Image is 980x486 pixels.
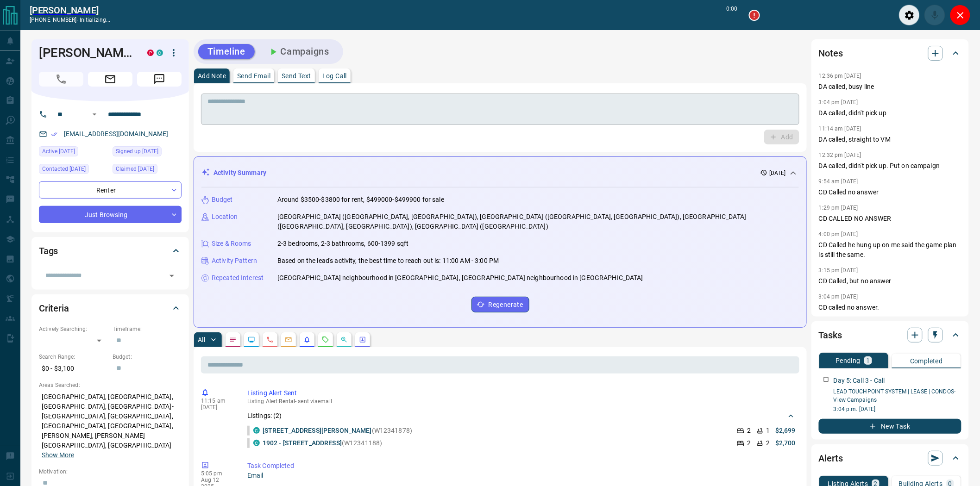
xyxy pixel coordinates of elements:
[766,438,770,448] p: 2
[748,438,751,448] p: 2
[237,73,270,79] p: Send Email
[819,447,961,469] div: Alerts
[819,73,861,79] p: 12:36 pm [DATE]
[201,398,233,404] p: 11:15 am
[819,231,858,237] p: 4:00 pm [DATE]
[899,5,920,25] div: Audio Settings
[39,181,182,199] div: Renter
[322,336,329,343] svg: Requests
[819,214,961,224] p: CD CALLED NO ANSWER
[247,471,796,480] p: Email
[303,336,311,343] svg: Listing Alerts
[819,451,843,466] h2: Alerts
[819,99,858,106] p: 3:04 pm [DATE]
[277,273,643,283] p: [GEOGRAPHIC_DATA] neighbourhood in [GEOGRAPHIC_DATA], [GEOGRAPHIC_DATA] neighbourhood in [GEOGRAP...
[247,411,282,421] p: Listings: ( 2 )
[201,404,233,411] p: [DATE]
[263,438,382,448] p: (W12341188)
[39,301,69,316] h2: Criteria
[51,131,57,137] svg: Email Verified
[30,16,111,24] p: [PHONE_NUMBER] -
[39,72,83,87] span: Call
[471,297,529,312] button: Regenerate
[212,212,238,222] p: Location
[39,467,182,476] p: Motivation:
[819,125,861,132] p: 11:14 am [DATE]
[39,146,108,159] div: Mon Aug 04 2025
[212,239,251,249] p: Size & Rooms
[247,398,796,405] p: Listing Alert : - sent via email
[253,440,260,446] div: condos.ca
[113,146,182,159] div: Tue May 21 2019
[285,336,292,343] svg: Emails
[198,73,226,79] p: Add Note
[39,243,58,258] h2: Tags
[247,407,796,424] div: Listings: (2)
[819,267,858,274] p: 3:15 pm [DATE]
[253,427,260,434] div: condos.ca
[201,164,799,181] div: Activity Summary[DATE]
[64,130,169,137] a: [EMAIL_ADDRESS][DOMAIN_NAME]
[263,439,342,447] a: 1902 - [STREET_ADDRESS]
[39,325,108,333] p: Actively Searching:
[39,206,182,223] div: Just Browsing
[727,5,738,25] p: 0:00
[819,46,843,61] h2: Notes
[834,376,885,386] p: Day 5: Call 3 - Call
[39,389,182,463] p: [GEOGRAPHIC_DATA], [GEOGRAPHIC_DATA], [GEOGRAPHIC_DATA], [GEOGRAPHIC_DATA]-[GEOGRAPHIC_DATA], [GE...
[165,269,178,282] button: Open
[819,324,961,346] div: Tasks
[113,164,182,177] div: Wed May 22 2019
[282,73,311,79] p: Send Text
[834,405,961,413] p: 3:04 p.m. [DATE]
[819,240,961,260] p: CD Called he hung up on me said the game plan is still the same.
[819,293,858,300] p: 3:04 pm [DATE]
[819,161,961,171] p: DA called, didn't pick up. Put on campaign
[39,45,133,60] h1: [PERSON_NAME]
[836,357,861,364] p: Pending
[775,426,796,436] p: $2,699
[198,336,205,343] p: All
[147,50,154,56] div: property.ca
[359,336,366,343] svg: Agent Actions
[819,276,961,286] p: CD Called, but no answer
[42,147,75,156] span: Active [DATE]
[39,164,108,177] div: Mon Aug 11 2025
[819,187,961,197] p: CD Called no answer
[950,5,971,25] div: Close
[30,5,111,16] a: [PERSON_NAME]
[113,325,182,333] p: Timeframe:
[819,303,961,312] p: CD called no answer.
[80,17,111,23] span: initializing...
[819,135,961,144] p: DA called, straight to VM
[322,73,347,79] p: Log Call
[214,168,266,178] p: Activity Summary
[819,82,961,92] p: DA called, busy line
[263,427,372,434] a: [STREET_ADDRESS][PERSON_NAME]
[277,239,409,249] p: 2-3 bedrooms, 2-3 bathrooms, 600-1399 sqft
[113,353,182,361] p: Budget:
[340,336,348,343] svg: Opportunities
[89,109,100,120] button: Open
[819,419,961,434] button: New Task
[39,297,182,319] div: Criteria
[263,426,412,436] p: (W12341878)
[819,178,858,185] p: 9:54 am [DATE]
[212,273,264,283] p: Repeated Interest
[258,44,339,59] button: Campaigns
[748,426,751,436] p: 2
[88,72,132,87] span: Email
[201,470,233,477] p: 5:05 pm
[247,461,796,471] p: Task Completed
[819,152,861,158] p: 12:32 pm [DATE]
[866,357,870,364] p: 1
[39,361,108,376] p: $0 - $3,100
[42,450,74,460] button: Show More
[277,212,799,231] p: [GEOGRAPHIC_DATA] ([GEOGRAPHIC_DATA], [GEOGRAPHIC_DATA]), [GEOGRAPHIC_DATA] ([GEOGRAPHIC_DATA], [...
[769,169,786,177] p: [DATE]
[924,5,945,25] div: Mute
[819,42,961,64] div: Notes
[198,44,255,59] button: Timeline
[910,358,943,364] p: Completed
[266,336,274,343] svg: Calls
